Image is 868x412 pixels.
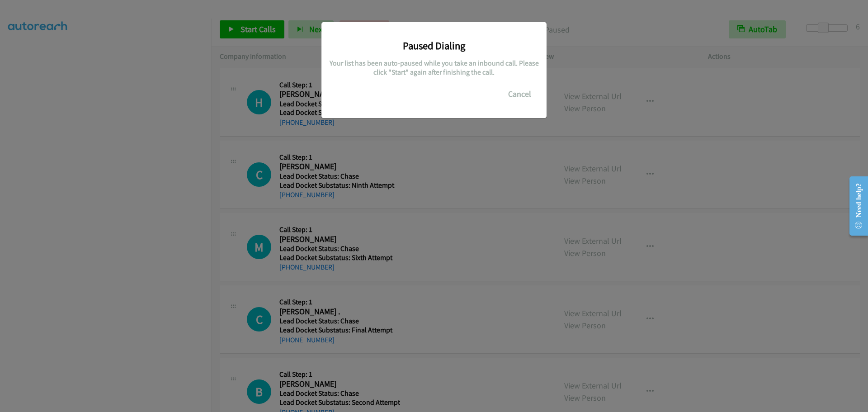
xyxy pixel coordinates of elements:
iframe: Resource Center [842,170,868,242]
button: Cancel [500,85,540,103]
h3: Paused Dialing [328,39,540,52]
h5: Your list has been auto-paused while you take an inbound call. Please click "Start" again after f... [328,59,540,76]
